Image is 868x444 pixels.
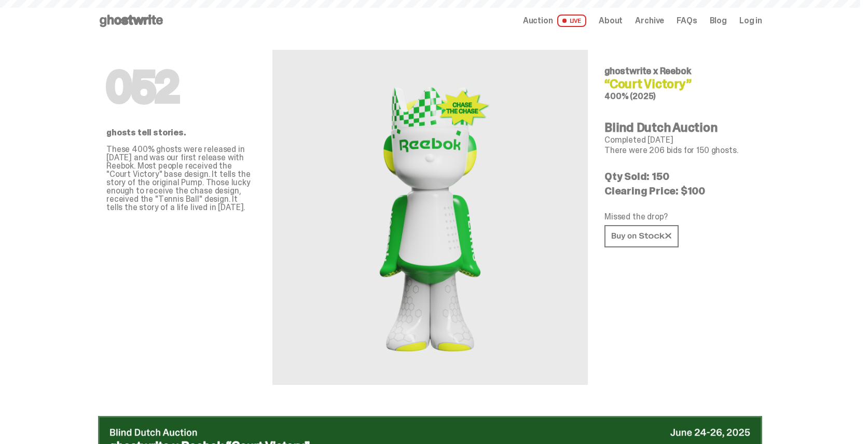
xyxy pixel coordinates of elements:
[604,136,754,144] p: Completed [DATE]
[368,75,492,360] img: Reebok&ldquo;Court Victory&rdquo;
[604,186,754,196] p: Clearing Price: $100
[599,17,623,25] a: About
[523,15,586,27] a: Auction LIVE
[677,17,697,25] a: FAQs
[604,91,656,102] span: 400% (2025)
[523,17,553,25] span: Auction
[604,146,754,155] p: There were 206 bids for 150 ghosts.
[710,17,727,25] a: Blog
[604,65,691,77] span: ghostwrite x Reebok
[604,171,754,182] p: Qty Sold: 150
[739,17,762,25] a: Log in
[604,78,754,90] h4: “Court Victory”
[557,15,587,27] span: LIVE
[604,213,754,221] p: Missed the drop?
[635,17,664,25] a: Archive
[106,66,256,108] h1: 052
[106,145,256,212] p: These 400% ghosts were released in [DATE] and was our first release with Reebok. Most people rece...
[604,121,754,134] h4: Blind Dutch Auction
[106,129,256,137] p: ghosts tell stories.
